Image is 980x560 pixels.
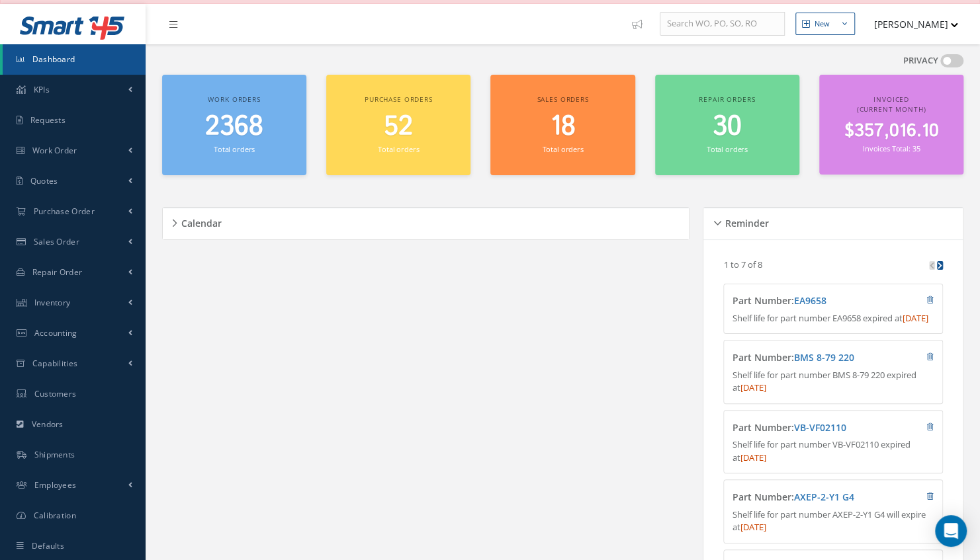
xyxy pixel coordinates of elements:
[32,540,64,551] span: Defaults
[625,4,660,44] a: Show Tips
[660,12,785,36] input: Search WO, PO, SO, RO
[34,206,95,217] span: Purchase Order
[32,419,64,430] span: Vendors
[365,95,433,104] span: Purchase orders
[32,54,75,65] span: Dashboard
[34,449,75,460] span: Shipments
[903,312,928,324] span: [DATE]
[794,421,846,434] a: VB-VF02110
[384,108,413,145] span: 52
[34,84,50,95] span: KPIs
[862,11,958,37] button: [PERSON_NAME]
[34,388,77,399] span: Customers
[791,491,854,503] span: :
[815,19,830,30] div: New
[32,358,78,369] span: Capabilities
[34,236,79,247] span: Sales Order
[34,297,71,308] span: Inventory
[863,143,920,153] small: Invoices Total: 35
[3,44,146,75] a: Dashboard
[214,144,255,154] small: Total orders
[34,510,76,521] span: Calibration
[208,95,260,104] span: Work orders
[32,145,77,156] span: Work Order
[537,95,588,104] span: Sales orders
[490,75,635,176] a: Sales orders 18 Total orders
[733,296,879,307] h4: Part Number
[30,114,66,126] span: Requests
[655,75,799,176] a: Repair orders 30 Total orders
[873,95,909,104] span: Invoiced
[551,108,576,145] span: 18
[34,327,77,339] span: Accounting
[542,144,583,154] small: Total orders
[733,312,934,325] p: Shelf life for part number EA9658 expired at
[794,294,826,307] a: EA9658
[162,75,306,176] a: Work orders 2368 Total orders
[378,144,419,154] small: Total orders
[32,266,83,278] span: Repair Order
[177,214,222,229] h5: Calendar
[819,75,963,175] a: Invoiced (Current Month) $357,016.10 Invoices Total: 35
[733,508,934,534] p: Shelf life for part number AXEP-2-Y1 G4 will expire at
[791,294,826,307] span: :
[740,452,766,463] span: [DATE]
[30,175,58,186] span: Quotes
[707,144,748,154] small: Total orders
[733,422,879,434] h4: Part Number
[205,108,263,145] span: 2368
[791,421,846,434] span: :
[34,479,77,491] span: Employees
[733,369,934,395] p: Shelf life for part number BMS 8-79 220 expired at
[733,492,879,503] h4: Part Number
[794,351,854,364] a: BMS 8-79 220
[740,381,766,393] span: [DATE]
[733,352,879,364] h4: Part Number
[723,259,762,270] p: 1 to 7 of 8
[903,54,938,67] label: PRIVACY
[721,214,768,229] h5: Reminder
[326,75,470,176] a: Purchase orders 52 Total orders
[844,118,938,144] span: $357,016.10
[733,438,934,464] p: Shelf life for part number VB-VF02110 expired at
[794,491,854,503] a: AXEP-2-Y1 G4
[699,95,755,104] span: Repair orders
[795,13,855,36] button: New
[856,104,926,114] span: (Current Month)
[740,521,766,533] span: [DATE]
[713,108,742,145] span: 30
[935,515,967,547] div: Open Intercom Messenger
[791,351,854,364] span: :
